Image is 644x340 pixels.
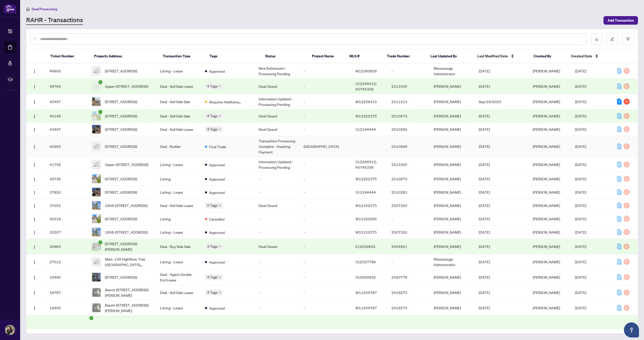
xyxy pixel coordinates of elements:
div: 0 [617,259,622,265]
td: 2507320 [387,226,429,239]
div: 0 [617,143,622,149]
img: Logo [32,231,36,235]
span: [STREET_ADDRESS] [105,216,137,222]
span: [DATE] [479,69,490,73]
td: Listing [156,172,201,186]
th: Project Name [308,49,345,63]
img: Logo [32,177,36,181]
span: Deal Processing [32,7,57,11]
th: Created Date [567,49,611,63]
button: Logo [30,288,38,296]
td: [PERSON_NAME] [430,186,475,199]
span: Approved [209,259,225,265]
td: Deal Closed [255,123,300,136]
span: Main -139 HighRiver Trail, [GEOGRAPHIC_DATA], [GEOGRAPHIC_DATA], [GEOGRAPHIC_DATA] [105,256,152,267]
img: thumbnail-img [92,242,101,251]
td: Deal - Sell Side Lease [156,79,201,94]
span: Approved [209,305,225,311]
span: [PERSON_NAME] [533,99,560,104]
td: [PERSON_NAME] [430,136,475,157]
td: - [300,199,351,212]
span: [DATE] [575,217,586,221]
td: [PERSON_NAME] [430,212,475,226]
button: Logo [30,125,38,133]
td: Listing - Lease [156,254,201,270]
span: [DATE] [575,114,586,118]
img: Logo [32,85,36,89]
div: 0 [624,259,630,265]
td: New Submission - Processing Pending [255,63,300,79]
div: 0 [624,216,630,222]
button: Logo [30,273,38,281]
td: - [255,172,300,186]
span: Requires Additional Docs [209,99,242,105]
span: Approved [209,190,225,195]
button: Logo [30,175,38,183]
img: thumbnail-img [92,228,101,236]
span: [PERSON_NAME] [533,217,560,221]
span: down [219,128,221,131]
span: 4 Tags [207,274,218,280]
span: Upper-[STREET_ADDRESS] [105,83,148,89]
img: thumbnail-img [92,160,101,169]
td: 42693 [46,136,88,157]
span: [STREET_ADDRESS] [105,189,137,195]
button: Logo [30,160,38,168]
span: [STREET_ADDRESS] [105,113,137,119]
div: 0 [624,126,630,132]
td: 48764 [46,79,88,94]
th: Transaction Type [159,49,206,63]
td: [PERSON_NAME] [430,109,475,123]
div: 0 [624,289,630,295]
span: download [595,37,598,41]
img: Logo [32,163,36,167]
td: 41759 [46,157,88,172]
th: Ticket Number [46,49,90,63]
td: [GEOGRAPHIC_DATA] [300,136,351,157]
span: [PERSON_NAME] [533,69,560,73]
button: Logo [30,98,38,106]
td: - [300,79,351,94]
button: Add Transaction [603,16,638,25]
td: - [300,157,351,172]
span: W12152575 [355,203,377,208]
img: Logo [32,291,36,295]
td: [PERSON_NAME] [430,79,475,94]
img: thumbnail-img [92,82,101,91]
td: [PERSON_NAME] [430,239,475,254]
td: - [300,109,351,123]
span: [PERSON_NAME] [533,114,560,118]
td: - [300,63,351,79]
td: 2510283 [387,123,429,136]
td: Listing - Lease [156,226,201,239]
img: thumbnail-img [92,304,101,312]
td: Listing - Lease [156,157,201,172]
td: Deal - Builder [156,136,201,157]
img: thumbnail-img [92,112,101,120]
img: thumbnail-img [92,67,101,75]
span: check-circle [98,80,102,84]
div: 0 [624,161,630,167]
td: 2510283 [387,186,429,199]
span: [PERSON_NAME] [533,162,560,167]
span: X12194444 [355,127,376,132]
span: [STREET_ADDRESS][PERSON_NAME] [105,241,152,252]
span: [DATE] [575,84,586,89]
div: 4 [624,99,630,105]
span: [PERSON_NAME] [533,275,560,279]
div: 0 [617,202,622,208]
td: [PERSON_NAME] [430,94,475,109]
td: Deal - Sell Side Sale [156,94,201,109]
div: 3 [617,99,622,105]
span: Cancelled [209,216,224,222]
span: 1908-[STREET_ADDRESS] [105,229,147,235]
td: Deal Closed [255,79,300,94]
div: 0 [624,113,630,119]
td: - [300,172,351,186]
span: X12249312; 40745358 [355,81,377,91]
span: W12165295 [355,217,377,221]
div: 0 [617,216,622,222]
td: 30683 [46,239,88,254]
img: Logo [32,217,36,221]
img: Logo [32,100,36,104]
